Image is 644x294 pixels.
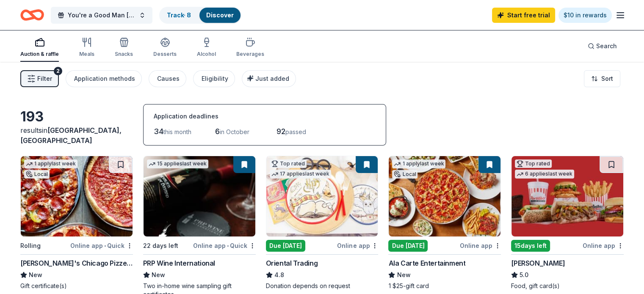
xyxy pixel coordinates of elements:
span: [GEOGRAPHIC_DATA], [GEOGRAPHIC_DATA] [20,126,122,145]
div: Food, gift card(s) [511,282,624,290]
div: Application deadlines [154,111,376,121]
a: Image for Oriental TradingTop rated17 applieslast weekDue [DATE]Online appOriental Trading4.8Dona... [266,156,379,290]
span: 4.8 [274,270,284,280]
div: 1 apply last week [392,159,445,168]
div: Snacks [115,51,133,58]
div: Local [392,170,417,179]
span: 6 [215,127,220,136]
div: Rolling [20,241,41,251]
span: New [29,270,42,280]
div: Top rated [515,159,552,168]
a: $10 in rewards [558,8,612,23]
div: 15 days left [511,240,550,252]
a: Image for Ala Carte Entertainment1 applylast weekLocalDue [DATE]Online appAla Carte Entertainment... [388,156,501,290]
div: results [20,125,133,146]
img: Image for Ala Carte Entertainment [389,156,500,236]
div: Auction & raffle [20,51,59,58]
img: Image for PRP Wine International [144,156,255,236]
button: Search [581,38,624,55]
span: • [104,242,106,249]
a: Image for Portillo'sTop rated6 applieslast week15days leftOnline app[PERSON_NAME]5.0Food, gift ca... [511,156,624,290]
div: Desserts [153,51,177,58]
div: Eligibility [202,74,228,84]
button: Desserts [153,34,177,62]
span: • [227,242,229,249]
a: Start free trial [492,8,555,23]
button: Auction & raffle [20,34,59,62]
a: Track· 8 [167,11,191,19]
span: in October [220,128,249,135]
button: Application methods [66,70,142,87]
div: Online app Quick [193,240,256,251]
span: Filter [37,74,52,84]
a: Discover [206,11,234,19]
div: Online app [583,240,624,251]
span: in [20,126,122,145]
div: Causes [157,74,180,84]
div: [PERSON_NAME]'s Chicago Pizzeria & Pub [20,258,133,268]
span: 34 [154,127,163,136]
span: Search [596,41,617,51]
div: 1 apply last week [24,159,77,168]
div: 193 [20,108,133,125]
span: You're a Good Man [PERSON_NAME]-Silent Auction [68,10,135,20]
button: Snacks [115,34,133,62]
img: Image for Georgio's Chicago Pizzeria & Pub [21,156,133,236]
div: Ala Carte Entertainment [388,258,465,268]
div: 15 applies last week [147,159,208,168]
span: passed [285,128,306,135]
span: 92 [276,127,285,136]
button: Alcohol [197,34,216,62]
div: Due [DATE] [388,240,428,252]
div: 1 $25-gift card [388,282,501,290]
div: Gift certificate(s) [20,282,133,290]
div: 17 applies last week [270,170,331,179]
div: Local [24,170,50,179]
button: Beverages [236,34,264,62]
button: Meals [79,34,94,62]
img: Image for Oriental Trading [266,156,378,236]
div: Oriental Trading [266,258,318,268]
div: Application methods [74,74,135,84]
a: Image for Georgio's Chicago Pizzeria & Pub1 applylast weekLocalRollingOnline app•Quick[PERSON_NAM... [20,156,133,290]
div: 6 applies last week [515,170,574,179]
button: Causes [149,70,186,87]
span: New [152,270,165,280]
button: Sort [584,70,620,87]
div: 2 [54,67,62,75]
div: Beverages [236,51,264,58]
div: Due [DATE] [266,240,305,252]
span: New [397,270,410,280]
span: 5.0 [520,270,528,280]
div: Meals [79,51,94,58]
button: Just added [242,70,296,87]
span: Just added [255,75,289,82]
div: PRP Wine International [143,258,215,268]
button: Track· 8Discover [159,7,241,24]
div: Top rated [270,159,307,168]
div: Online app Quick [70,240,133,251]
div: Donation depends on request [266,282,379,290]
div: 22 days left [143,241,178,251]
button: Eligibility [193,70,235,87]
div: Online app [460,240,501,251]
button: You're a Good Man [PERSON_NAME]-Silent Auction [51,7,152,24]
div: Alcohol [197,51,216,58]
div: [PERSON_NAME] [511,258,565,268]
img: Image for Portillo's [511,156,623,236]
a: Home [20,5,44,25]
span: Sort [601,74,613,84]
span: this month [163,128,191,135]
button: Filter2 [20,70,59,87]
div: Online app [337,240,378,251]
